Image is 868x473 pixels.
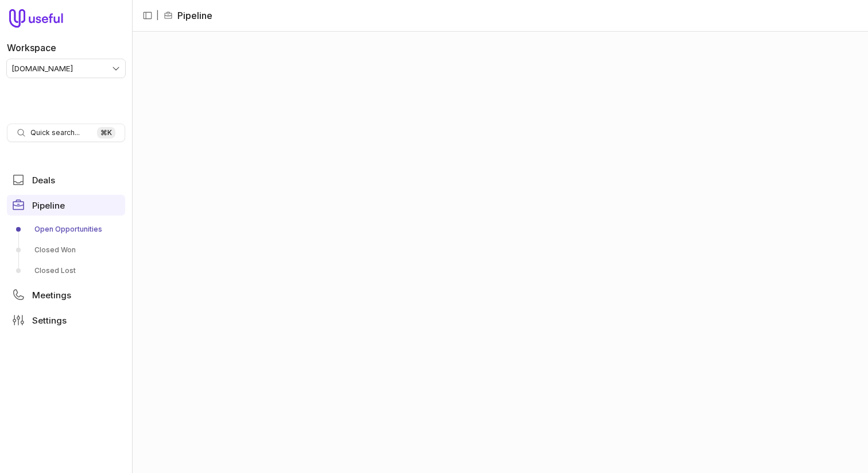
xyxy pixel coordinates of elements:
[7,262,125,280] a: Closed Lost
[32,201,65,210] span: Pipeline
[7,41,56,55] label: Workspace
[7,284,125,305] a: Meetings
[7,195,125,216] a: Pipeline
[32,176,55,184] span: Deals
[30,128,80,137] span: Quick search...
[7,241,125,259] a: Closed Won
[97,127,115,139] kbd: ⌘ K
[164,9,212,22] li: Pipeline
[7,220,125,280] div: Pipeline submenu
[32,316,67,325] span: Settings
[156,9,159,22] span: |
[139,7,156,24] button: Collapse sidebar
[7,220,125,239] a: Open Opportunities
[32,291,71,299] span: Meetings
[7,170,125,190] a: Deals
[7,310,125,330] a: Settings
